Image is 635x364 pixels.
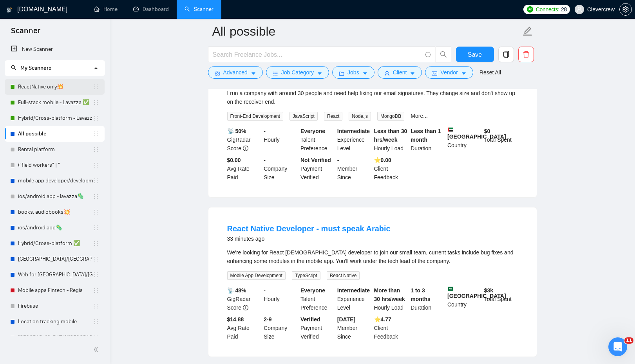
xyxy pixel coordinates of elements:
[299,127,336,153] div: Talent Preference
[411,287,431,302] b: 1 to 3 months
[18,236,93,251] a: Hybrid/Cross-platform ✅
[620,6,631,13] span: setting
[262,315,299,341] div: Company Size
[5,142,105,157] li: Rental platform
[18,173,93,189] a: mobile app developer/development📲
[93,256,99,262] span: holder
[448,127,453,132] img: 🇦🇪
[226,127,262,153] div: GigRadar Score
[11,65,51,71] span: My Scanners
[518,47,534,62] button: delete
[264,157,266,163] b: -
[461,70,467,76] span: caret-down
[519,51,534,58] span: delete
[266,66,329,79] button: barsJob Categorycaret-down
[93,303,99,309] span: holder
[227,224,391,233] a: React Native Developer - must speak Arabic
[133,6,169,13] a: dashboardDashboard
[18,330,93,345] a: [GEOGRAPHIC_DATA]/[GEOGRAPHIC_DATA]/Quatar
[93,209,99,215] span: holder
[300,287,325,294] b: Everyone
[18,79,93,95] a: ReactNative only💥
[339,70,344,76] span: folder
[18,142,93,157] a: Rental platform
[20,65,51,71] span: My Scanners
[227,128,246,134] b: 📡 50%
[11,65,16,70] span: search
[18,157,93,173] a: ("field workers" | "
[484,128,490,134] b: $ 0
[226,286,262,312] div: GigRadar Score
[483,127,519,153] div: Total Spent
[337,287,370,294] b: Intermediate
[337,128,370,134] b: Intermediate
[5,173,105,189] li: mobile app developer/development📲
[93,334,99,341] span: holder
[624,337,633,344] span: 11
[289,112,318,121] span: JavaScript
[479,68,501,77] a: Reset All
[332,66,374,79] button: folderJobscaret-down
[18,267,93,283] a: Web for [GEOGRAPHIC_DATA]/[GEOGRAPHIC_DATA]
[18,298,93,314] a: Firebase
[5,330,105,345] li: UAE/Saudi/Quatar
[18,110,93,126] a: Hybrid/Cross-platform - Lavazza ✅
[5,95,105,110] li: Full-stack mobile - Lavazza ✅
[300,316,320,323] b: Verified
[93,346,101,353] span: double-left
[264,287,266,294] b: -
[262,156,299,182] div: Company Size
[373,156,409,182] div: Client Feedback
[227,287,246,294] b: 📡 48%
[374,157,391,163] b: ⭐️ 0.00
[336,127,373,153] div: Experience Level
[619,3,632,16] button: setting
[93,240,99,247] span: holder
[93,319,99,325] span: holder
[93,115,99,121] span: holder
[409,127,446,153] div: Duration
[93,287,99,294] span: holder
[393,68,407,77] span: Client
[262,286,299,312] div: Hourly
[347,68,359,77] span: Jobs
[440,68,458,77] span: Vendor
[349,112,371,121] span: Node.js
[300,128,325,134] b: Everyone
[373,315,409,341] div: Client Feedback
[212,22,521,41] input: Scanner name...
[93,193,99,200] span: holder
[93,146,99,153] span: holder
[425,52,431,57] span: info-circle
[273,70,278,76] span: bars
[227,112,283,121] span: Front-End Development
[299,156,336,182] div: Payment Verified
[483,286,519,312] div: Total Spent
[377,112,404,121] span: MongoDB
[93,99,99,106] span: holder
[281,68,314,77] span: Job Category
[5,189,105,204] li: ios/android app - lavazza🦠
[251,70,256,76] span: caret-down
[336,156,373,182] div: Member Since
[5,157,105,173] li: ("field workers" | "
[446,286,483,312] div: Country
[456,47,494,62] button: Save
[227,316,244,323] b: $14.88
[94,6,118,13] a: homeHome
[223,68,248,77] span: Advanced
[18,220,93,236] a: ios/android app🦠
[93,162,99,168] span: holder
[18,126,93,142] a: All possible
[498,47,514,62] button: copy
[93,225,99,231] span: holder
[243,146,248,151] span: info-circle
[5,283,105,298] li: Mobile apps Fintech - Regis
[227,234,391,243] div: 33 minutes ago
[378,66,422,79] button: userClientcaret-down
[447,127,506,140] b: [GEOGRAPHIC_DATA]
[411,113,428,119] a: More...
[448,286,453,292] img: 🇸🇦
[373,127,409,153] div: Hourly Load
[436,47,451,62] button: search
